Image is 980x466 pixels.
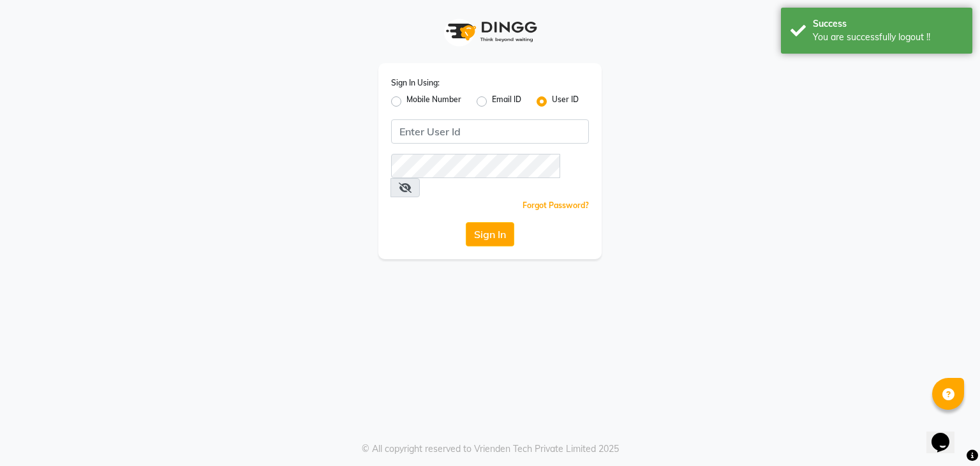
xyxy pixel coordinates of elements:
[552,94,579,109] label: User ID
[391,77,440,89] label: Sign In Using:
[466,222,514,246] button: Sign In
[391,119,589,144] input: Username
[813,31,963,44] div: You are successfully logout !!
[406,94,461,109] label: Mobile Number
[391,154,560,178] input: Username
[813,17,963,31] div: Success
[439,13,541,50] img: logo1.svg
[926,415,967,453] iframe: chat widget
[523,200,589,210] a: Forgot Password?
[492,94,521,109] label: Email ID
